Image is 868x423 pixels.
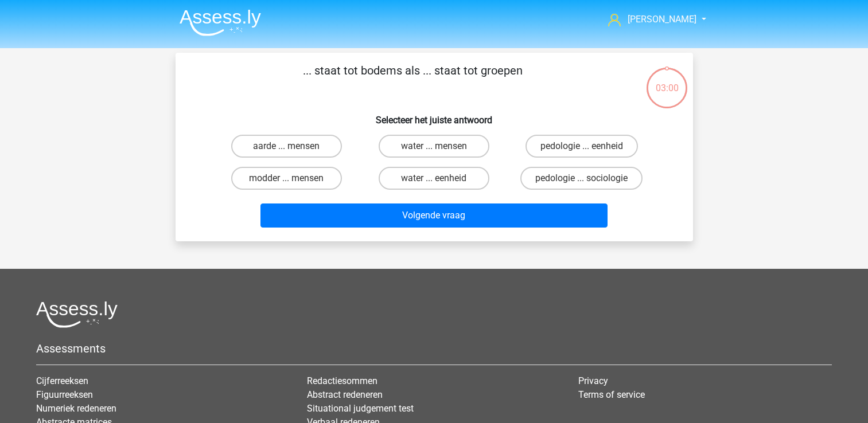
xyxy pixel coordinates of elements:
[520,167,643,190] label: pedologie ... sociologie
[307,403,414,414] a: Situational judgement test
[194,62,632,96] p: ... staat tot bodems als ... staat tot groepen
[307,389,383,400] a: Abstract redeneren
[604,13,698,26] a: [PERSON_NAME]
[231,135,342,158] label: aarde ... mensen
[36,375,88,386] a: Cijferreeksen
[578,375,608,386] a: Privacy
[578,389,645,400] a: Terms of service
[379,135,489,158] label: water ... mensen
[379,167,489,190] label: water ... eenheid
[36,342,832,355] h5: Assessments
[307,375,377,386] a: Redactiesommen
[526,135,638,158] label: pedologie ... eenheid
[36,403,116,414] a: Numeriek redeneren
[36,389,93,400] a: Figuurreeksen
[645,66,688,95] div: 03:00
[194,105,675,126] h6: Selecteer het juiste antwoord
[628,14,696,25] span: [PERSON_NAME]
[180,9,261,36] img: Assessly
[36,301,118,328] img: Assessly logo
[260,203,608,228] button: Volgende vraag
[231,167,342,190] label: modder ... mensen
